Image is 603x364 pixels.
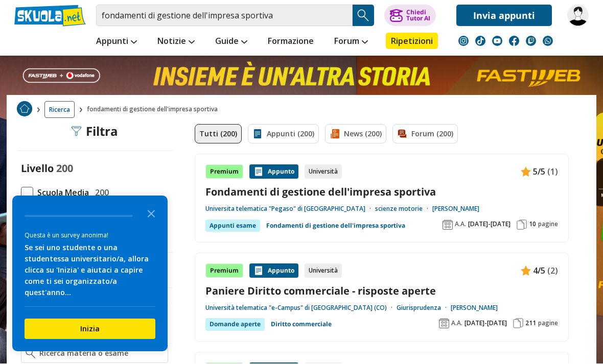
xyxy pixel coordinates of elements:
button: Inizia [25,319,155,339]
div: Premium [205,165,243,179]
a: Ricerca [44,102,75,118]
div: Survey [12,196,168,352]
span: 200 [56,162,73,176]
img: WhatsApp [543,36,553,46]
div: Premium [205,264,243,278]
div: Se sei uno studente o una studentessa universitario/a, allora clicca su 'Inizia' e aiutaci a capi... [25,242,155,299]
span: A.A. [455,221,466,229]
div: Domande aperte [205,319,265,331]
img: Appunti filtro contenuto [252,129,263,139]
img: Appunti contenuto [521,167,531,177]
div: Questa è un survey anonima! [25,231,155,240]
img: News filtro contenuto [330,129,340,139]
span: [DATE]-[DATE] [468,221,511,229]
img: Filtra filtri mobile [72,127,82,137]
img: facebook [509,36,519,46]
button: ChiediTutor AI [384,5,436,27]
img: Appunti contenuto [521,266,531,276]
a: Forum [332,33,370,52]
div: Appunti esame [205,220,260,232]
a: Fondamenti di gestione dell'impresa sportiva [205,185,558,199]
img: Home [17,102,32,117]
a: Giurisprudenza [397,304,451,312]
img: Appunti contenuto [253,266,264,276]
img: twitch [526,36,536,46]
div: Chiedi Tutor AI [406,10,430,22]
div: Università [305,264,342,278]
span: 5/5 [533,165,545,179]
img: instagram [458,36,469,46]
img: Ricerca materia o esame [26,349,35,359]
a: Fondamenti di gestione dell'impresa sportiva [266,220,405,232]
a: [PERSON_NAME] [432,205,479,213]
img: Anno accademico [439,319,449,329]
a: Diritto commerciale [271,319,332,331]
a: News (200) [325,125,386,144]
img: youtube [492,36,502,46]
span: 211 [525,320,536,328]
span: 4/5 [533,264,545,278]
div: Appunto [249,264,298,278]
span: (1) [547,165,558,179]
a: Notizie [155,33,197,52]
a: scienze motorie [375,205,432,213]
input: Ricerca materia o esame [39,349,164,359]
span: pagine [538,320,558,328]
img: Pagine [517,220,527,230]
img: Appunti contenuto [253,167,264,177]
button: Search Button [353,5,374,27]
div: Filtra [72,125,118,139]
span: [DATE]-[DATE] [465,320,507,328]
a: Home [17,102,32,118]
div: Appunto [249,165,298,179]
a: [PERSON_NAME] [451,304,498,312]
a: Tutti (200) [195,125,242,144]
span: pagine [538,221,558,229]
span: fondamenti di gestione dell'impresa sportiva [87,102,222,118]
a: Appunti (200) [248,125,319,144]
div: Università [305,165,342,179]
button: Close the survey [141,203,161,224]
a: Paniere Diritto commerciale - risposte aperte [205,284,558,298]
span: Scuola Media [33,186,89,200]
a: Forum (200) [392,125,458,144]
img: tiktok [475,36,485,46]
img: Forum filtro contenuto [397,129,407,139]
img: Anno accademico [443,220,453,230]
img: Alessia.ser4 [567,5,589,27]
span: A.A. [451,320,462,328]
input: Cerca appunti, riassunti o versioni [96,5,353,27]
span: 200 [91,186,109,200]
a: Formazione [265,33,316,52]
a: Ripetizioni [386,33,438,50]
a: Università telematica "e-Campus" di [GEOGRAPHIC_DATA] (CO) [205,304,397,312]
span: 10 [529,221,536,229]
a: Appunti [94,33,140,52]
label: Livello [21,162,54,176]
a: Invia appunti [456,5,552,27]
img: Cerca appunti, riassunti o versioni [356,8,371,23]
a: Universita telematica "Pegaso" di [GEOGRAPHIC_DATA] [205,205,375,213]
span: (2) [547,264,558,278]
a: Guide [213,33,250,52]
img: Pagine [513,319,523,329]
